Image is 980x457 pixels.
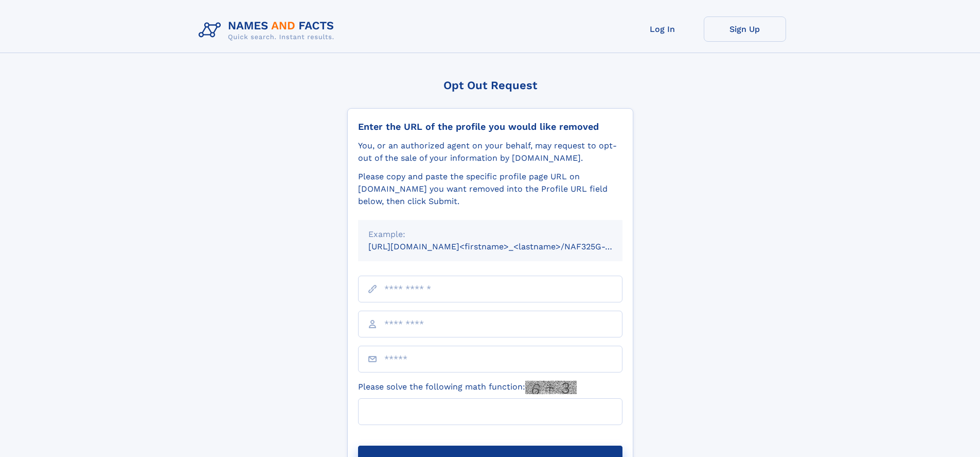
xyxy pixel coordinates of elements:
[194,16,343,44] img: Logo Names and Facts
[347,79,633,92] div: Opt Out Request
[358,140,622,164] div: You, or an authorized agent on your behalf, may request to opt-out of the sale of your informatio...
[358,171,622,208] div: Please copy and paste the specific profile page URL on [DOMAIN_NAME] you want removed into the Pr...
[704,16,786,42] a: Sign Up
[368,228,612,241] div: Example:
[358,381,577,394] label: Please solve the following math function:
[358,121,622,132] div: Enter the URL of the profile you would like removed
[621,16,704,42] a: Log In
[368,242,642,251] small: [URL][DOMAIN_NAME]<firstname>_<lastname>/NAF325G-xxxxxxxx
